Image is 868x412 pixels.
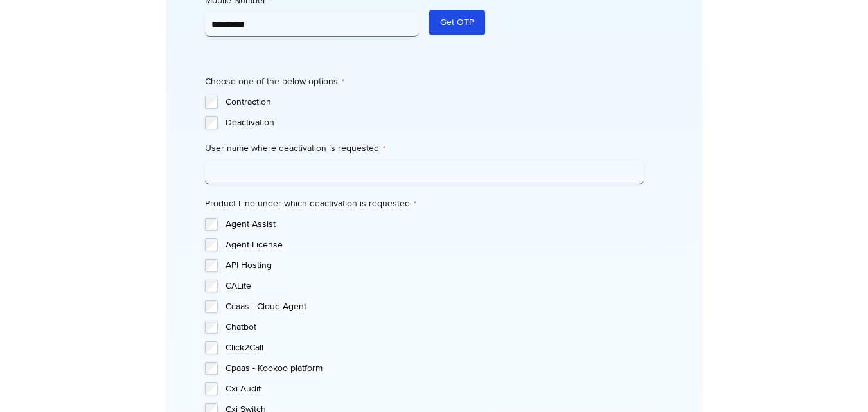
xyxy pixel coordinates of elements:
label: CALite [226,280,644,292]
label: Chatbot [226,321,644,334]
label: Agent Assist [226,218,644,231]
label: Cxi Audit [226,382,644,395]
label: User name where deactivation is requested [205,142,644,155]
label: Contraction [226,96,644,109]
label: Click2Call [226,341,644,354]
legend: Choose one of the below options [205,75,344,88]
label: Deactivation [226,116,644,129]
label: Agent License [226,238,644,251]
label: Cpaas - Kookoo platform [226,362,644,375]
legend: Product Line under which deactivation is requested [205,197,416,210]
button: Get OTP [429,10,485,35]
label: API Hosting [226,259,644,272]
label: Ccaas - Cloud Agent [226,300,644,313]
